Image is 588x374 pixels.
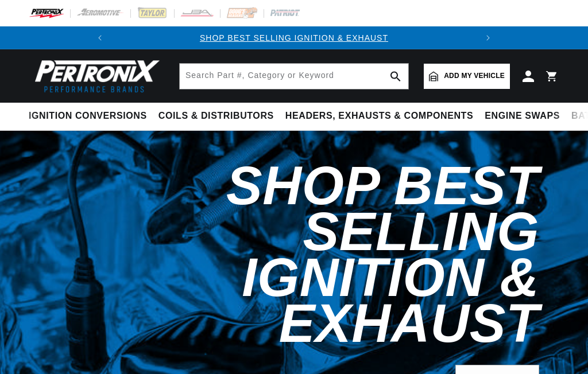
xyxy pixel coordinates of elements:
summary: Engine Swaps [479,103,566,130]
div: 1 of 2 [111,32,477,44]
div: Announcement [111,32,477,44]
a: SHOP BEST SELLING IGNITION & EXHAUST [200,33,388,42]
summary: Ignition Conversions [29,103,153,130]
button: Translation missing: en.sections.announcements.next_announcement [477,26,500,49]
summary: Headers, Exhausts & Components [280,103,479,130]
span: Headers, Exhausts & Components [285,110,473,122]
input: Search Part #, Category or Keyword [180,64,408,89]
a: Add my vehicle [424,64,510,89]
button: search button [383,64,408,89]
span: Add my vehicle [444,71,505,81]
span: Engine Swaps [485,110,560,122]
h2: Shop Best Selling Ignition & Exhaust [48,163,539,346]
summary: Coils & Distributors [153,103,280,130]
span: Ignition Conversions [29,110,147,122]
button: Translation missing: en.sections.announcements.previous_announcement [88,26,111,49]
span: Coils & Distributors [158,110,274,122]
img: Pertronix [29,56,161,96]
